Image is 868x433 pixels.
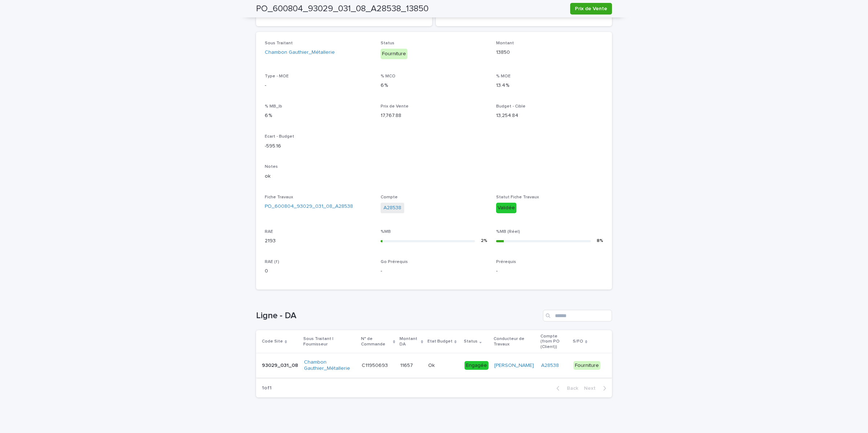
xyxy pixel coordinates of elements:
[573,361,600,370] div: Fourniture
[381,82,488,89] p: 6 %
[570,3,612,15] button: Prix de Vente
[496,260,516,264] span: Prérequis
[573,337,583,345] p: S/FO
[303,335,357,348] p: Sous Traitant | Fournisseur
[262,361,300,369] p: 93029_031_08
[400,361,414,369] p: 11657
[540,332,568,351] p: Compte (from PO (Client))
[597,237,603,245] div: 8 %
[584,386,600,391] span: Next
[481,237,487,245] div: 2 %
[265,41,293,45] span: Sous Traitant
[543,310,612,321] input: Search
[494,363,534,369] a: [PERSON_NAME]
[265,134,294,139] span: Ecart - Budget
[496,112,603,120] p: 13,254.84
[265,173,603,180] p: ok
[381,230,391,234] span: %MB
[465,361,488,370] div: Engagée
[381,49,407,59] div: Fourniture
[496,41,514,45] span: Montant
[265,74,289,78] span: Type - MOE
[304,359,356,372] a: Chambon Gauthier_Métallerie
[496,230,520,234] span: %MB (Réel)
[265,165,278,169] span: Notes
[256,4,429,14] h2: PO_600804_93029_031_08_A28538_13850
[496,74,511,78] span: % MOE
[427,337,453,345] p: Etat Budget
[381,41,394,45] span: Status
[563,386,578,391] span: Back
[265,82,372,89] p: -
[428,361,436,369] p: Ok
[265,237,372,245] p: 2193
[265,142,372,150] p: -595.16
[265,260,279,264] span: RAE (f)
[361,335,391,348] p: N° de Commande
[262,337,283,345] p: Code Site
[496,104,526,109] span: Budget - Cible
[541,363,559,369] a: A28538
[496,82,603,89] p: 13.4 %
[265,203,353,210] a: PO_600804_93029_031_08_A28538
[551,385,581,392] button: Back
[581,385,612,392] button: Next
[256,379,277,397] p: 1 of 1
[265,49,335,56] a: Chambon Gauthier_Métallerie
[265,267,372,275] p: 0
[265,104,282,109] span: % MB_lb
[381,260,408,264] span: Go Prérequis
[384,204,401,212] a: A28538
[381,267,488,275] p: -
[265,230,273,234] span: RAE
[381,104,409,109] span: Prix de Vente
[362,361,389,369] p: C11950693
[381,195,398,199] span: Compte
[496,203,516,213] div: Validée
[399,335,419,348] p: Montant DA
[496,195,539,199] span: Statut Fiche Travaux
[494,335,536,348] p: Conducteur de Travaux
[265,195,293,199] span: Fiche Travaux
[381,112,488,120] p: 17,767.88
[381,74,396,78] span: % MCO
[496,267,603,275] p: -
[265,112,372,120] p: 6 %
[256,353,612,378] tr: 93029_031_0893029_031_08 Chambon Gauthier_Métallerie C11950693C11950693 1165711657 OkOk Engagée[P...
[256,311,540,321] h1: Ligne - DA
[575,5,607,12] span: Prix de Vente
[464,337,478,345] p: Status
[496,49,603,56] p: 13850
